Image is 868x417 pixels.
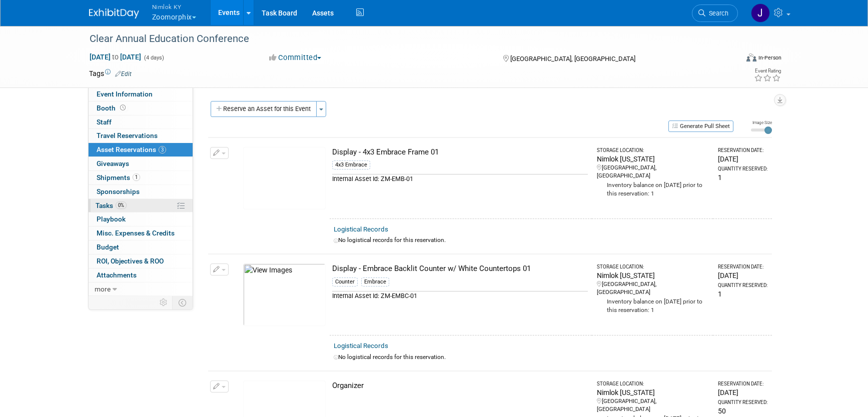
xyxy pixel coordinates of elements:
div: [DATE] [718,270,767,280]
span: Playbook [97,215,126,223]
div: Display - Embrace Backlit Counter w/ White Countertops 01 [332,263,588,274]
div: Inventory balance on [DATE] prior to this reservation: 1 [597,180,709,198]
a: Misc. Expenses & Credits [89,226,193,240]
a: Shipments1 [89,171,193,184]
a: Sponsorships [89,185,193,198]
div: [DATE] [718,154,767,164]
span: ROI, Objectives & ROO [97,257,164,265]
a: Asset Reservations3 [89,143,193,156]
span: 0% [116,201,127,209]
a: Staff [89,115,193,129]
span: (4 days) [143,54,164,61]
div: 50 [718,406,767,416]
button: Reserve an Asset for this Event [211,101,317,117]
div: Reservation Date: [718,147,767,154]
a: more [89,282,193,296]
span: Booth [97,104,128,112]
div: Quantity Reserved: [718,165,767,172]
a: Booth [89,101,193,115]
span: Budget [97,243,119,251]
a: Giveaways [89,157,193,170]
div: No logistical records for this reservation. [334,236,768,244]
div: Organizer [332,380,588,391]
span: [GEOGRAPHIC_DATA], [GEOGRAPHIC_DATA] [510,55,635,62]
img: View Images [243,263,326,326]
a: Tasks0% [89,199,193,212]
div: Storage Location: [597,147,709,154]
div: 4x3 Embrace [332,160,370,169]
div: 1 [718,172,767,182]
a: Budget [89,240,193,254]
div: Clear Annual Education Conference [86,30,723,48]
div: Reservation Date: [718,263,767,270]
span: more [95,285,111,293]
img: Format-Inperson.png [746,53,756,61]
div: Event Format [679,52,782,67]
span: Search [705,9,728,17]
div: No logistical records for this reservation. [334,353,768,361]
td: Personalize Event Tab Strip [155,296,173,309]
div: Internal Asset Id: ZM-EMBC-01 [332,291,588,300]
span: Shipments [97,173,140,181]
a: Playbook [89,212,193,226]
div: Internal Asset Id: ZM-EMB-01 [332,174,588,183]
span: Tasks [96,201,127,209]
span: Sponsorships [97,187,140,195]
td: Toggle Event Tabs [172,296,193,309]
div: [GEOGRAPHIC_DATA], [GEOGRAPHIC_DATA] [597,164,709,180]
div: Storage Location: [597,380,709,387]
div: 1 [718,289,767,299]
span: [DATE] [DATE] [89,52,142,61]
div: Nimlok [US_STATE] [597,270,709,280]
span: Giveaways [97,159,129,167]
a: ROI, Objectives & ROO [89,254,193,268]
span: 1 [133,173,140,181]
span: to [111,53,120,61]
a: Search [692,4,738,22]
img: View Images [243,147,326,209]
span: Attachments [97,271,137,279]
a: Event Information [89,87,193,101]
div: Inventory balance on [DATE] prior to this reservation: 1 [597,296,709,314]
a: Travel Reservations [89,129,193,142]
img: ExhibitDay [89,8,139,18]
span: Travel Reservations [97,131,158,139]
img: Jamie Dunn [751,3,770,22]
div: Event Rating [754,68,781,73]
div: Quantity Reserved: [718,282,767,289]
span: Event Information [97,90,153,98]
div: [GEOGRAPHIC_DATA], [GEOGRAPHIC_DATA] [597,397,709,413]
div: In-Person [758,54,781,61]
div: Counter [332,277,358,286]
div: Image Size [751,119,772,125]
a: Attachments [89,268,193,282]
div: [DATE] [718,387,767,397]
div: Nimlok [US_STATE] [597,154,709,164]
a: Logistical Records [334,342,388,349]
td: Tags [89,68,132,78]
span: 3 [159,146,166,153]
a: Logistical Records [334,225,388,233]
span: Booth not reserved yet [118,104,128,111]
span: Misc. Expenses & Credits [97,229,175,237]
div: Storage Location: [597,263,709,270]
div: Display - 4x3 Embrace Frame 01 [332,147,588,157]
div: Embrace [361,277,389,286]
span: Nimlok KY [152,1,196,12]
span: Asset Reservations [97,145,166,153]
button: Committed [266,52,325,63]
a: Edit [115,70,132,77]
span: Staff [97,118,112,126]
button: Generate Pull Sheet [668,120,733,132]
div: [GEOGRAPHIC_DATA], [GEOGRAPHIC_DATA] [597,280,709,296]
div: Reservation Date: [718,380,767,387]
div: Nimlok [US_STATE] [597,387,709,397]
div: Quantity Reserved: [718,399,767,406]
